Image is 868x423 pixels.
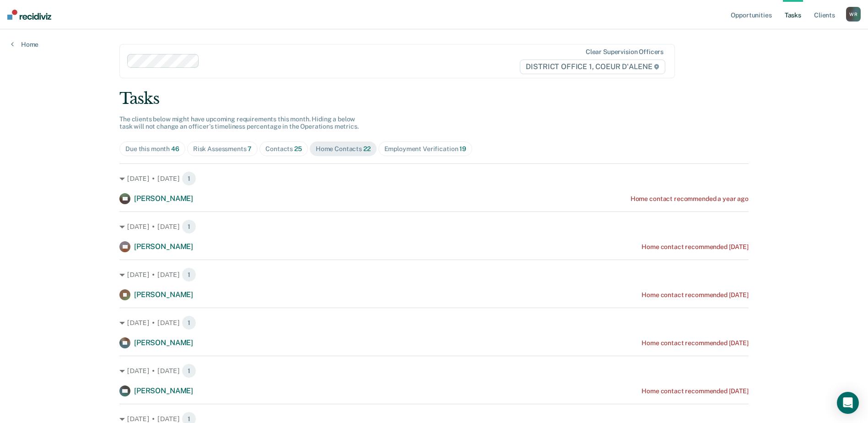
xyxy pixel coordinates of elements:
[316,145,371,153] div: Home Contacts
[363,145,371,152] span: 22
[642,339,749,347] div: Home contact recommended [DATE]
[119,363,749,378] div: [DATE] • [DATE] 1
[586,48,663,56] div: Clear supervision officers
[134,242,193,251] span: [PERSON_NAME]
[384,145,466,153] div: Employment Verification
[171,145,179,152] span: 46
[642,243,749,251] div: Home contact recommended [DATE]
[119,315,749,330] div: [DATE] • [DATE] 1
[134,290,193,299] span: [PERSON_NAME]
[182,315,196,330] span: 1
[134,386,193,395] span: [PERSON_NAME]
[7,10,51,20] img: Recidiviz
[119,267,749,282] div: [DATE] • [DATE] 1
[837,392,859,414] div: Open Intercom Messenger
[119,219,749,234] div: [DATE] • [DATE] 1
[193,145,252,153] div: Risk Assessments
[459,145,466,152] span: 19
[134,338,193,347] span: [PERSON_NAME]
[119,171,749,186] div: [DATE] • [DATE] 1
[294,145,302,152] span: 25
[631,195,749,203] div: Home contact recommended a year ago
[846,7,861,22] button: WR
[248,145,252,152] span: 7
[182,363,196,378] span: 1
[642,291,749,299] div: Home contact recommended [DATE]
[119,115,359,130] span: The clients below might have upcoming requirements this month. Hiding a below task will not chang...
[642,387,749,395] div: Home contact recommended [DATE]
[182,171,196,186] span: 1
[846,7,861,22] div: W R
[119,89,749,108] div: Tasks
[520,60,665,74] span: DISTRICT OFFICE 1, COEUR D'ALENE
[182,267,196,282] span: 1
[134,194,193,203] span: [PERSON_NAME]
[265,145,302,153] div: Contacts
[182,219,196,234] span: 1
[125,145,179,153] div: Due this month
[11,40,38,49] a: Home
